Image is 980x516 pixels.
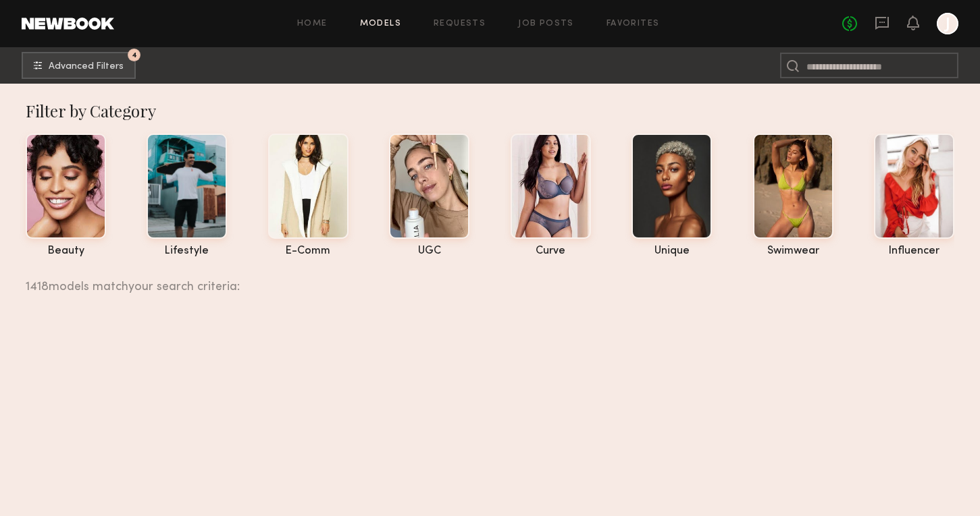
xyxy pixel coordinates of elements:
[268,246,349,257] div: e-comm
[389,246,469,257] div: UGC
[26,246,106,257] div: beauty
[132,52,137,58] span: 4
[518,20,574,28] a: Job Posts
[753,246,833,257] div: swimwear
[22,52,136,79] button: 4Advanced Filters
[49,62,124,71] span: Advanced Filters
[147,246,227,257] div: lifestyle
[631,246,712,257] div: unique
[937,13,958,34] a: J
[26,265,944,293] div: 1418 models match your search criteria:
[607,20,660,28] a: Favorites
[874,246,954,257] div: influencer
[360,20,401,28] a: Models
[511,246,591,257] div: curve
[297,20,328,28] a: Home
[434,20,486,28] a: Requests
[26,100,954,121] div: Filter by Category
